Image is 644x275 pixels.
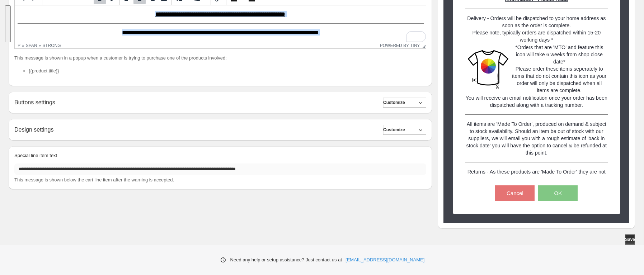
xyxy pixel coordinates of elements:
[18,43,20,48] div: p
[420,42,426,48] div: Resize
[383,125,426,135] button: Customize
[495,185,535,201] button: Cancel
[465,29,608,43] p: Please note, typically orders are dispatched within 15-20 working days *
[625,234,635,245] button: Save
[538,185,578,201] button: OK
[29,67,426,75] li: {{product.title}}
[3,6,408,173] body: To enrich screen reader interactions, please activate Accessibility in Grammarly extension settings
[465,120,608,156] p: All items are 'Made To Order', produced on demand & subject to stock availability. Should an item...
[380,43,420,48] a: Powered by Tiny
[511,65,607,94] p: Please order these items seperately to items that do not contain this icon as your order will onl...
[465,15,608,29] p: Delivery - Orders will be dispatched to your home address as soon as the order is complete.
[383,127,405,133] span: Customize
[42,43,61,48] div: strong
[465,168,608,182] p: Returns - As these products are 'Made To Order' they are not eligible for return and can not be e...
[26,43,37,48] div: span
[39,43,41,48] div: »
[14,54,426,62] p: This message is shown in a popup when a customer is trying to purchase one of the products involved:
[625,237,635,242] span: Save
[511,44,607,65] p: *Orders that are 'MTO' and feature this icon will take 6 weeks from shop close date*
[465,94,608,109] p: You will receive an email notification once your order has been dispatched along with a tracking ...
[383,98,426,108] button: Customize
[14,99,55,106] h2: Buttons settings
[14,177,174,182] span: This message is shown below the cart line item after the warning is accepted.
[15,5,426,42] iframe: Rich Text Area
[345,256,424,264] a: [EMAIL_ADDRESS][DOMAIN_NAME]
[22,43,24,48] div: »
[14,153,57,158] span: Special line item text
[383,100,405,105] span: Customize
[14,126,53,133] h2: Design settings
